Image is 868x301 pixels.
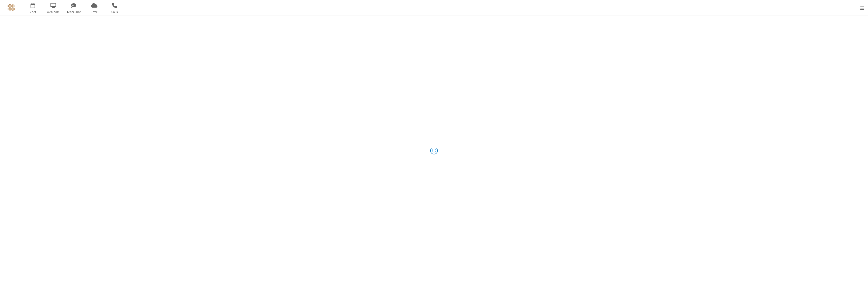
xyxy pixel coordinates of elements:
[105,10,124,14] span: Calls
[85,10,104,14] span: Drive
[44,10,63,14] span: Webinars
[855,288,864,297] iframe: Chat
[8,4,15,11] img: QA Selenium DO NOT DELETE OR CHANGE
[23,10,42,14] span: Meet
[64,10,83,14] span: Team Chat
